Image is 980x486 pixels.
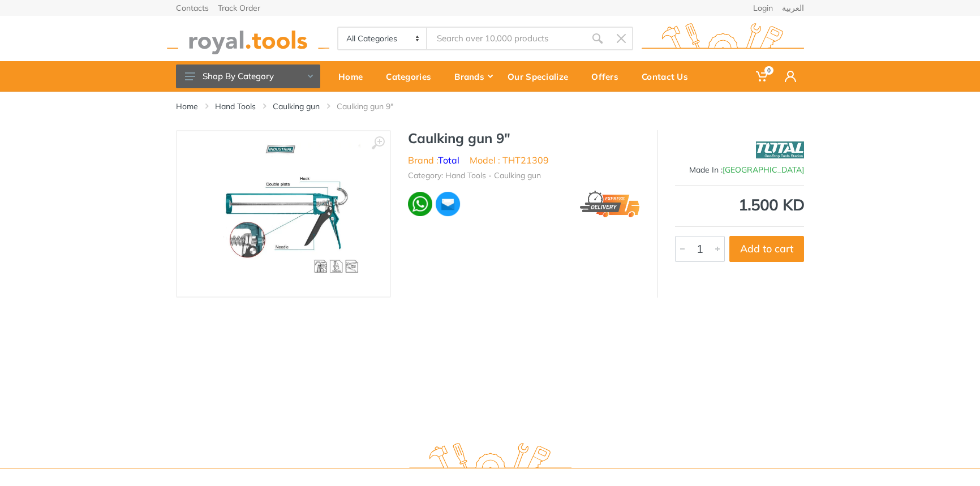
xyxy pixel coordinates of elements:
h1: Caulking gun 9" [408,130,640,147]
li: Model : THT21309 [470,153,549,167]
li: Category: Hand Tools - Caulking gun [408,170,541,182]
div: Categories [378,64,446,88]
img: ma.webp [435,191,461,217]
li: Caulking gun 9" [337,101,410,112]
button: Shop By Category [176,64,320,88]
div: Contact Us [634,64,703,88]
a: Contact Us [634,61,703,92]
input: Site search [427,27,586,50]
a: العربية [782,4,804,12]
nav: breadcrumb [176,101,804,112]
a: Hand Tools [215,101,256,112]
a: 0 [748,61,777,92]
div: Our Specialize [500,64,583,88]
div: Brands [446,64,500,88]
div: Home [330,64,378,88]
img: express.png [580,191,640,217]
img: wa.webp [408,192,432,216]
img: Royal Tools - Caulking gun 9 [206,143,361,285]
a: Track Order [218,4,260,12]
a: Home [330,61,378,92]
button: Add to cart [729,236,804,262]
li: Brand : [408,153,459,167]
a: Offers [583,61,634,92]
a: Login [753,4,773,12]
span: 0 [764,66,773,75]
div: 1.500 KD [675,197,804,213]
div: Made In : [675,164,804,176]
a: Our Specialize [500,61,583,92]
a: Home [176,101,198,112]
a: Total [438,154,459,166]
img: royal.tools Logo [642,23,804,54]
img: royal.tools Logo [409,443,571,474]
span: [GEOGRAPHIC_DATA] [723,165,804,175]
img: Total [756,136,804,164]
div: Offers [583,64,634,88]
a: Categories [378,61,446,92]
a: Contacts [176,4,209,12]
select: Category [338,28,427,49]
img: royal.tools Logo [167,23,329,54]
a: Caulking gun [273,101,320,112]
